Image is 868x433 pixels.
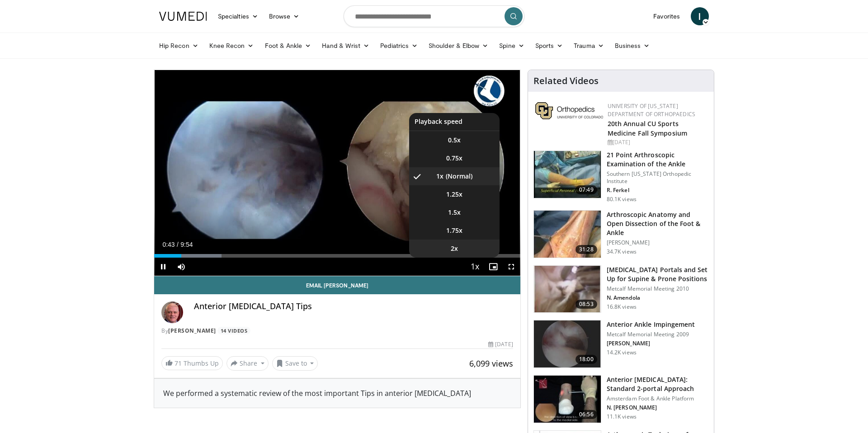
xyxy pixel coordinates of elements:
a: Hand & Wrist [316,37,375,55]
h4: Related Videos [533,75,599,86]
div: [DATE] [608,138,707,146]
img: amend3_3.png.150x105_q85_crop-smart_upscale.jpg [534,266,601,313]
span: 18:00 [576,355,597,364]
img: VuMedi Logo [159,12,207,21]
span: 1.25x [446,190,462,199]
a: Browse [264,7,305,25]
p: 11.1K views [607,413,637,420]
p: [PERSON_NAME] [607,239,708,246]
a: Shoulder & Elbow [423,37,494,55]
button: Fullscreen [502,258,520,276]
span: 0:43 [162,241,175,248]
a: 18:00 Anterior Ankle Impingement Metcalf Memorial Meeting 2009 [PERSON_NAME] 14.2K views [533,320,708,368]
img: widescreen_open_anatomy_100000664_3.jpg.150x105_q85_crop-smart_upscale.jpg [534,211,601,258]
span: 08:53 [576,300,597,309]
span: 1.5x [448,208,461,217]
p: Southern [US_STATE] Orthopedic Institute [607,170,708,185]
span: 1x [436,172,443,181]
span: 0.5x [448,136,461,145]
span: 0.75x [446,154,462,163]
span: 9:54 [180,241,193,248]
a: University of [US_STATE] Department of Orthopaedics [608,102,695,118]
a: Favorites [648,7,685,25]
img: Avatar [161,301,183,323]
a: Hip Recon [154,37,204,55]
p: N. Amendola [607,294,708,301]
a: 71 Thumbs Up [161,356,223,370]
button: Share [226,356,269,371]
a: 08:53 [MEDICAL_DATA] Portals and Set Up for Supine & Prone Positions Metcalf Memorial Meeting 201... [533,265,708,313]
a: Sports [530,37,569,55]
p: R. Ferkel [607,187,708,194]
a: 06:56 Anterior [MEDICAL_DATA]: Standard 2-portal Approach Amsterdam Foot & Ankle Platform N. [PER... [533,375,708,423]
p: 34.7K views [607,248,637,255]
a: Email [PERSON_NAME] [154,276,520,294]
img: 355603a8-37da-49b6-856f-e00d7e9307d3.png.150x105_q85_autocrop_double_scale_upscale_version-0.2.png [535,102,603,119]
h3: Arthroscopic Anatomy and Open Dissection of the Foot & Ankle [607,210,708,237]
a: 07:49 21 Point Arthroscopic Examination of the Ankle Southern [US_STATE] Orthopedic Institute R. ... [533,151,708,203]
span: 71 [175,359,182,367]
h3: Anterior Ankle Impingement [607,320,695,329]
span: 06:56 [576,410,597,419]
div: We performed a systematic review of the most important Tips in anterior [MEDICAL_DATA] [163,388,511,399]
a: 20th Annual CU Sports Medicine Fall Symposium [608,119,687,137]
img: d2937c76-94b7-4d20-9de4-1c4e4a17f51d.150x105_q85_crop-smart_upscale.jpg [534,151,601,198]
span: 31:28 [576,245,597,254]
span: 1.75x [446,226,462,235]
p: 14.2K views [607,349,637,356]
a: Pediatrics [375,37,423,55]
input: Search topics, interventions [344,5,524,27]
a: I [691,7,709,25]
a: Trauma [568,37,609,55]
p: N. [PERSON_NAME] [607,404,708,411]
a: Knee Recon [204,37,259,55]
video-js: Video Player [154,70,520,276]
a: Business [609,37,656,55]
button: Enable picture-in-picture mode [484,258,502,276]
img: 137cd8eb-3b5a-4373-a1c4-bb502074d5c2.150x105_q85_crop-smart_upscale.jpg [534,376,601,423]
span: / [177,241,179,248]
div: Progress Bar [154,254,520,258]
p: 16.8K views [607,303,637,311]
a: [PERSON_NAME] [168,327,216,334]
div: By [161,327,513,335]
a: 14 Videos [217,327,250,334]
span: 6,099 views [469,358,513,369]
p: Metcalf Memorial Meeting 2010 [607,285,708,292]
span: 07:49 [576,185,597,194]
div: [DATE] [488,340,513,348]
img: saltz_0_3.png.150x105_q85_crop-smart_upscale.jpg [534,320,601,367]
p: Amsterdam Foot & Ankle Platform [607,395,708,402]
a: Specialties [212,7,264,25]
button: Playback Rate [466,258,484,276]
h4: Anterior [MEDICAL_DATA] Tips [194,301,513,311]
p: [PERSON_NAME] [607,340,695,347]
button: Mute [172,258,190,276]
h3: Anterior [MEDICAL_DATA]: Standard 2-portal Approach [607,375,708,393]
p: 80.1K views [607,196,637,203]
button: Save to [272,356,318,371]
h3: [MEDICAL_DATA] Portals and Set Up for Supine & Prone Positions [607,265,708,283]
button: Pause [154,258,172,276]
a: Spine [494,37,529,55]
h3: 21 Point Arthroscopic Examination of the Ankle [607,151,708,169]
p: Metcalf Memorial Meeting 2009 [607,331,695,338]
span: 2x [451,244,458,253]
a: Foot & Ankle [259,37,317,55]
a: 31:28 Arthroscopic Anatomy and Open Dissection of the Foot & Ankle [PERSON_NAME] 34.7K views [533,210,708,258]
